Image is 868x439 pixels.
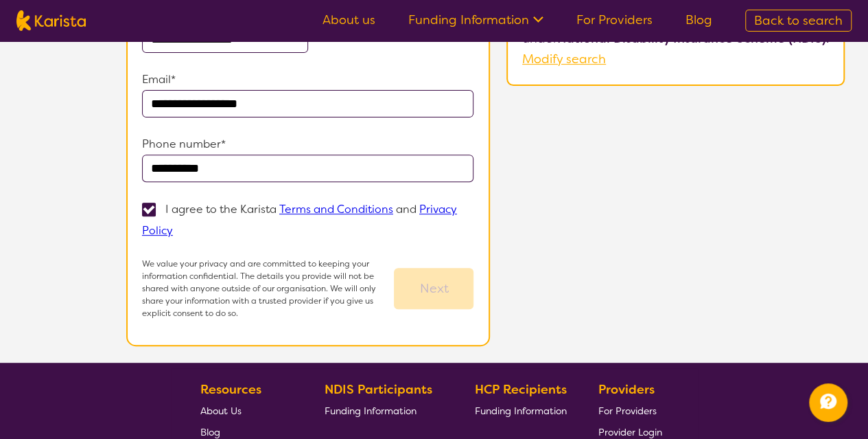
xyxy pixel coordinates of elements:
[408,12,543,28] a: Funding Information
[576,12,653,28] a: For Providers
[279,202,393,216] a: Terms and Conditions
[809,383,847,422] button: Channel Menu
[474,400,566,421] a: Funding Information
[474,405,566,417] span: Funding Information
[200,381,261,398] b: Resources
[598,381,655,398] b: Providers
[142,69,474,90] p: Email*
[142,202,457,238] a: Privacy Policy
[598,426,662,438] span: Provider Login
[142,202,457,238] p: I agree to the Karista and
[598,405,657,417] span: For Providers
[200,400,292,421] a: About Us
[754,12,843,29] span: Back to search
[16,10,86,31] img: Karista logo
[685,12,712,28] a: Blog
[142,134,474,155] p: Phone number*
[142,258,395,319] p: We value your privacy and are committed to keeping your information confidential. The details you...
[322,12,375,28] a: About us
[745,10,852,32] a: Back to search
[325,400,443,421] a: Funding Information
[325,405,417,417] span: Funding Information
[522,51,606,67] a: Modify search
[200,426,220,438] span: Blog
[474,381,566,398] b: HCP Recipients
[325,381,432,398] b: NDIS Participants
[200,405,242,417] span: About Us
[598,400,662,421] a: For Providers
